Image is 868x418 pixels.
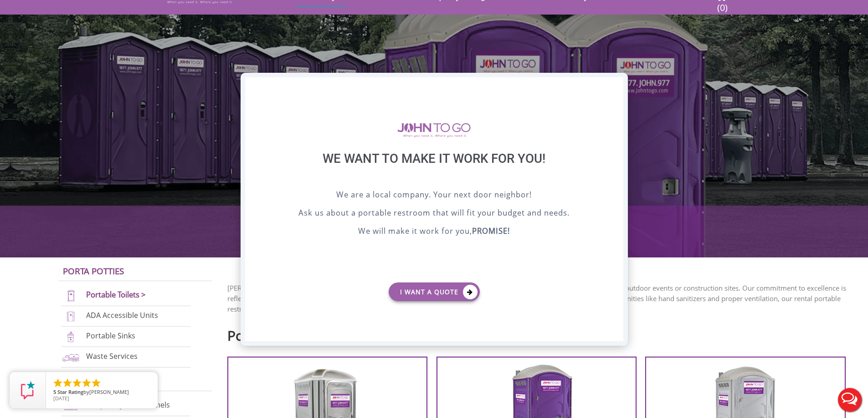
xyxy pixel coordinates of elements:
li:  [81,378,92,388]
img: Review Rating [19,381,37,399]
li:  [72,378,82,388]
span: by [53,389,150,396]
div: X [609,77,623,93]
button: Live Chat [832,382,868,418]
p: We will make it work for you, [268,225,601,239]
span: 5 [53,388,56,395]
a: I want a Quote [389,282,480,301]
p: We are a local company. Your next door neighbor! [268,189,601,202]
span: [PERSON_NAME] [89,388,129,395]
p: Ask us about a portable restroom that will fit your budget and needs. [268,207,601,221]
li:  [52,378,63,388]
span: Star Rating [57,388,83,395]
li:  [91,378,102,388]
img: logo of viptogo [397,123,471,137]
b: PROMISE! [472,226,510,236]
li:  [62,378,73,388]
span: [DATE] [53,395,69,402]
div: We want to make it work for you! [268,151,601,189]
